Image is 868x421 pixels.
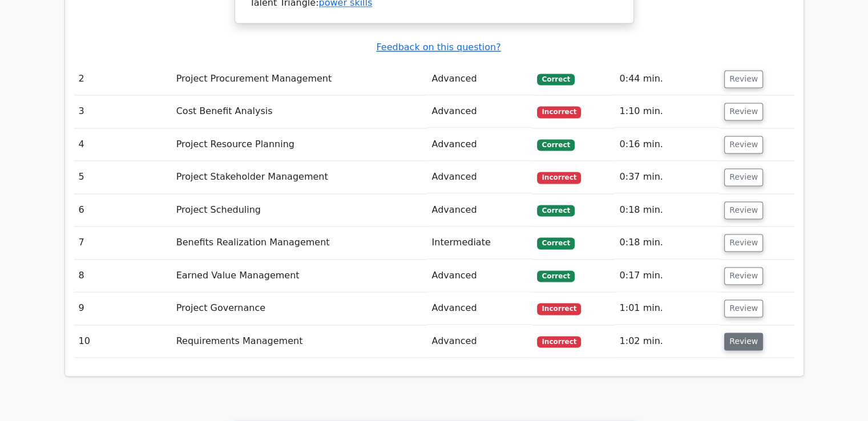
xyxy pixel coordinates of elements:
td: 7 [74,226,172,259]
td: Advanced [427,292,532,325]
button: Review [724,168,763,186]
span: Correct [537,74,574,85]
td: Intermediate [427,226,532,259]
span: Incorrect [537,303,581,314]
button: Review [724,299,763,317]
td: 1:10 min. [615,95,720,128]
td: 0:16 min. [615,128,720,161]
span: Correct [537,270,574,282]
td: Project Stakeholder Management [172,161,427,193]
button: Review [724,234,763,252]
td: Benefits Realization Management [172,226,427,259]
td: Advanced [427,95,532,128]
td: Advanced [427,128,532,161]
td: Project Governance [172,292,427,325]
td: 9 [74,292,172,325]
td: 2 [74,63,172,95]
td: Project Scheduling [172,194,427,226]
button: Review [724,267,763,285]
td: 1:01 min. [615,292,720,325]
td: Project Procurement Management [172,63,427,95]
button: Review [724,333,763,350]
span: Incorrect [537,106,581,118]
a: Feedback on this question? [376,42,500,52]
td: 1:02 min. [615,325,720,358]
td: 0:18 min. [615,226,720,259]
td: 10 [74,325,172,358]
td: Earned Value Management [172,260,427,292]
span: Incorrect [537,172,581,183]
td: 8 [74,260,172,292]
button: Review [724,103,763,120]
span: Correct [537,139,574,151]
td: 0:17 min. [615,260,720,292]
button: Review [724,70,763,88]
span: Correct [537,237,574,249]
span: Correct [537,205,574,216]
span: Incorrect [537,336,581,347]
td: 6 [74,194,172,226]
td: 0:18 min. [615,194,720,226]
button: Review [724,201,763,219]
td: 0:37 min. [615,161,720,193]
button: Review [724,136,763,153]
td: Advanced [427,194,532,226]
td: 0:44 min. [615,63,720,95]
td: Advanced [427,161,532,193]
td: Cost Benefit Analysis [172,95,427,128]
td: 4 [74,128,172,161]
td: Requirements Management [172,325,427,358]
td: 3 [74,95,172,128]
td: Advanced [427,63,532,95]
td: 5 [74,161,172,193]
td: Project Resource Planning [172,128,427,161]
td: Advanced [427,260,532,292]
td: Advanced [427,325,532,358]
